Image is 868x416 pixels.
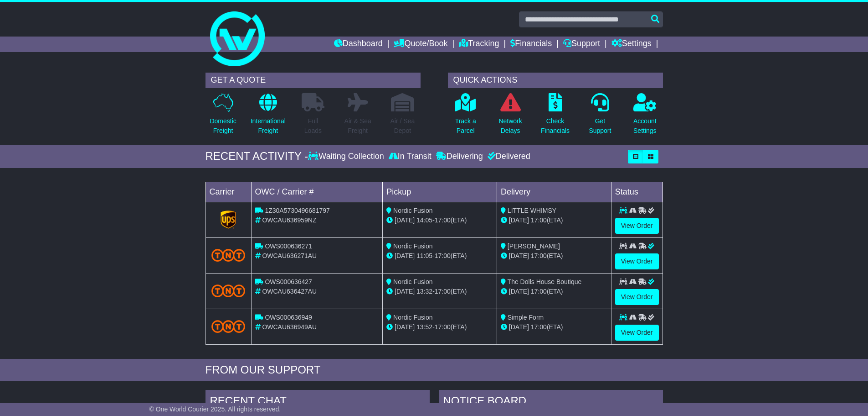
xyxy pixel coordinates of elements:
[509,216,529,224] span: [DATE]
[501,322,607,332] div: (ETA)
[541,116,570,136] p: Check Financials
[205,150,308,163] div: RECENT ACTIVITY -
[386,287,493,296] div: - (ETA)
[435,323,451,331] span: 17:00
[386,251,493,261] div: - (ETA)
[588,93,611,141] a: GetSupport
[615,218,659,234] a: View Order
[302,116,324,136] p: Full Loads
[386,322,493,332] div: - (ETA)
[308,152,386,162] div: Waiting Collection
[615,289,659,305] a: View Order
[509,252,529,259] span: [DATE]
[416,288,432,295] span: 13:32
[633,93,657,141] a: AccountSettings
[498,116,522,136] p: Network Delays
[250,93,286,141] a: InternationalFreight
[531,288,547,295] span: 17:00
[395,323,415,331] span: [DATE]
[508,314,544,321] span: Simple Form
[205,363,663,377] div: FROM OUR SUPPORT
[615,325,659,341] a: View Order
[459,37,499,52] a: Tracking
[615,253,659,269] a: View Order
[510,37,552,52] a: Financials
[508,242,560,250] span: [PERSON_NAME]
[386,216,493,225] div: - (ETA)
[509,323,529,331] span: [DATE]
[149,405,281,413] span: © One World Courier 2025. All rights reserved.
[395,288,415,295] span: [DATE]
[394,37,447,52] a: Quote/Book
[209,93,236,141] a: DomesticFreight
[205,390,430,415] div: RECENT CHAT
[509,288,529,295] span: [DATE]
[262,323,317,331] span: OWCAU636949AU
[531,252,547,259] span: 17:00
[485,152,530,162] div: Delivered
[455,93,477,141] a: Track aParcel
[395,216,415,224] span: [DATE]
[501,287,607,296] div: (ETA)
[531,323,547,331] span: 17:00
[563,37,600,52] a: Support
[393,278,432,285] span: Nordic Fusion
[508,207,556,214] span: LITTLE WHIMSY
[262,252,317,259] span: OWCAU636271AU
[498,93,522,141] a: NetworkDelays
[390,116,415,136] p: Air / Sea Depot
[501,216,607,225] div: (ETA)
[589,116,611,136] p: Get Support
[439,390,663,415] div: NOTICE BOARD
[211,284,246,297] img: TNT_Domestic.png
[448,73,663,88] div: QUICK ACTIONS
[611,182,663,202] td: Status
[393,207,432,214] span: Nordic Fusion
[344,116,371,136] p: Air & Sea Freight
[221,211,236,229] img: GetCarrierServiceLogo
[251,182,383,202] td: OWC / Carrier #
[205,182,251,202] td: Carrier
[211,249,246,261] img: TNT_Domestic.png
[262,288,317,295] span: OWCAU636427AU
[633,116,657,136] p: Account Settings
[211,320,246,332] img: TNT_Domestic.png
[386,152,434,162] div: In Transit
[416,216,432,224] span: 14:05
[455,116,476,136] p: Track a Parcel
[416,323,432,331] span: 13:52
[540,93,570,141] a: CheckFinancials
[611,37,652,52] a: Settings
[435,252,451,259] span: 17:00
[393,314,432,321] span: Nordic Fusion
[262,216,316,224] span: OWCAU636959NZ
[334,37,383,52] a: Dashboard
[416,252,432,259] span: 11:05
[501,251,607,261] div: (ETA)
[435,216,451,224] span: 17:00
[265,242,312,250] span: OWS000636271
[265,278,312,285] span: OWS000636427
[497,182,611,202] td: Delivery
[531,216,547,224] span: 17:00
[435,288,451,295] span: 17:00
[383,182,497,202] td: Pickup
[205,73,421,88] div: GET A QUOTE
[395,252,415,259] span: [DATE]
[251,116,286,136] p: International Freight
[265,314,312,321] span: OWS000636949
[434,152,485,162] div: Delivering
[265,207,329,214] span: 1Z30A5730496681797
[508,278,582,285] span: The Dolls House Boutique
[393,242,432,250] span: Nordic Fusion
[210,116,236,136] p: Domestic Freight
